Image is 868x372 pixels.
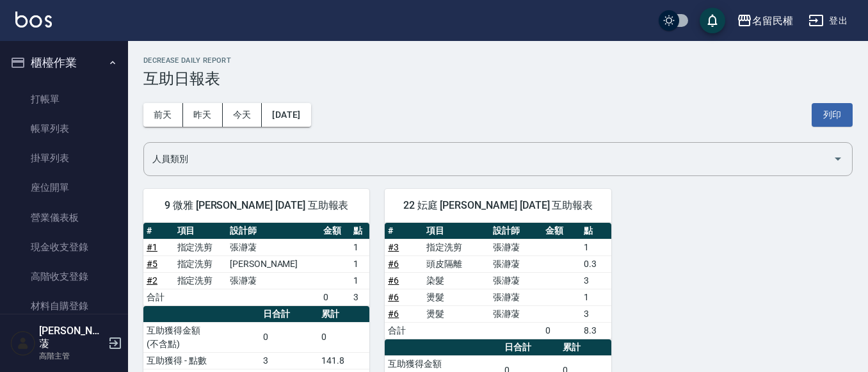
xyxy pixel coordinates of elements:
td: 0.3 [581,255,611,272]
th: # [385,223,423,239]
td: 指定洗剪 [423,239,490,255]
td: 0 [542,322,581,339]
button: 今天 [223,103,262,127]
td: 1 [350,255,369,272]
div: 名留民權 [752,13,793,29]
a: 座位開單 [5,173,123,202]
button: [DATE] [262,103,310,127]
a: #6 [388,275,399,286]
button: 列印 [812,103,853,127]
th: 金額 [320,223,351,239]
th: 項目 [423,223,490,239]
a: 打帳單 [5,85,123,114]
td: 張瀞蓤 [490,305,542,322]
button: save [700,8,725,33]
td: 8.3 [581,322,611,339]
table: a dense table [143,223,369,306]
td: 頭皮隔離 [423,255,490,272]
span: 22 妘庭 [PERSON_NAME] [DATE] 互助報表 [400,199,595,212]
td: 張瀞蓤 [490,289,542,305]
td: 張瀞蓤 [490,239,542,255]
td: 指定洗剪 [174,255,227,272]
th: 金額 [542,223,581,239]
td: 燙髮 [423,289,490,305]
th: 日合計 [501,339,559,356]
th: 項目 [174,223,227,239]
a: #2 [147,275,157,286]
th: 點 [581,223,611,239]
h3: 互助日報表 [143,70,853,88]
td: 1 [581,239,611,255]
td: 染髮 [423,272,490,289]
td: [PERSON_NAME] [227,255,320,272]
td: 3 [581,305,611,322]
td: 0 [320,289,351,305]
button: 名留民權 [732,8,798,34]
td: 張瀞蓤 [490,272,542,289]
td: 合計 [143,289,174,305]
button: 前天 [143,103,183,127]
td: 張瀞蓤 [490,255,542,272]
td: 141.8 [318,352,369,369]
td: 合計 [385,322,423,339]
td: 3 [350,289,369,305]
h5: [PERSON_NAME]蓤 [39,325,104,350]
td: 張瀞蓤 [227,239,320,255]
a: #1 [147,242,157,252]
td: 1 [350,272,369,289]
a: 掛單列表 [5,143,123,173]
td: 互助獲得金額 (不含點) [143,322,260,352]
button: Open [828,149,848,169]
a: 現金收支登錄 [5,232,123,262]
td: 互助獲得 - 點數 [143,352,260,369]
td: 燙髮 [423,305,490,322]
a: 高階收支登錄 [5,262,123,291]
a: #5 [147,259,157,269]
td: 3 [581,272,611,289]
input: 人員名稱 [149,148,828,170]
td: 指定洗剪 [174,272,227,289]
td: 3 [260,352,318,369]
p: 高階主管 [39,350,104,362]
a: #3 [388,242,399,252]
table: a dense table [385,223,611,339]
td: 1 [581,289,611,305]
td: 指定洗剪 [174,239,227,255]
img: Logo [15,12,52,28]
img: Person [10,330,36,356]
th: 累計 [318,306,369,323]
th: 點 [350,223,369,239]
td: 0 [318,322,369,352]
a: #6 [388,259,399,269]
th: 設計師 [227,223,320,239]
a: 材料自購登錄 [5,291,123,321]
a: 帳單列表 [5,114,123,143]
td: 張瀞蓤 [227,272,320,289]
th: 設計師 [490,223,542,239]
a: #6 [388,292,399,302]
th: 累計 [559,339,611,356]
span: 9 微雅 [PERSON_NAME] [DATE] 互助報表 [159,199,354,212]
td: 1 [350,239,369,255]
button: 昨天 [183,103,223,127]
button: 登出 [803,9,853,33]
a: 營業儀表板 [5,203,123,232]
td: 0 [260,322,318,352]
a: #6 [388,309,399,319]
th: # [143,223,174,239]
th: 日合計 [260,306,318,323]
h2: Decrease Daily Report [143,56,853,65]
button: 櫃檯作業 [5,46,123,79]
